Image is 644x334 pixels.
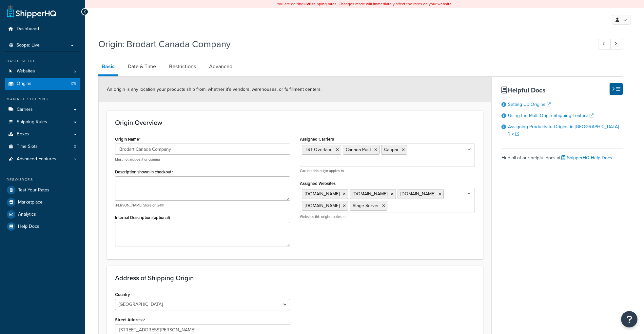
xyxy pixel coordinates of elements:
span: Analytics [18,212,36,217]
label: Assigned Carriers [300,137,334,142]
label: Origin Name [115,137,141,142]
div: Basic Setup [5,58,80,64]
span: [DOMAIN_NAME] [305,190,340,197]
label: Country [115,292,132,297]
a: Assigning Products to Origins in [GEOGRAPHIC_DATA] 2.x [508,123,619,137]
a: Boxes [5,128,80,140]
div: Manage Shipping [5,96,80,102]
p: [PERSON_NAME] Store on 24th [115,203,290,208]
span: Scope: Live [16,43,40,48]
span: Help Docs [18,224,39,229]
span: 176 [70,81,76,87]
a: Help Docs [5,221,80,232]
a: Restrictions [166,59,199,74]
a: Test Your Rates [5,184,80,196]
label: Internal Description (optional) [115,215,170,220]
a: Carriers [5,104,80,116]
a: Shipping Rules [5,116,80,128]
span: Origins [17,81,31,87]
span: Websites [17,69,35,74]
span: Test Your Rates [18,187,49,193]
span: Shipping Rules [17,119,47,125]
a: Setting Up Origins [508,101,551,108]
h1: Origin: Brodart Canada Company [98,38,586,50]
li: Time Slots [5,141,80,153]
a: Time Slots0 [5,141,80,153]
a: Origins176 [5,78,80,90]
h3: Origin Overview [115,119,475,126]
button: Hide Help Docs [610,83,623,95]
div: Find all of our helpful docs at: [501,148,623,163]
a: Advanced Features5 [5,153,80,165]
span: Canpar [384,146,399,153]
li: Advanced Features [5,153,80,165]
li: Origins [5,78,80,90]
p: Must not include # or comma [115,157,290,162]
label: Assigned Websites [300,181,336,186]
a: Advanced [206,59,236,74]
span: Advanced Features [17,156,56,162]
h3: Helpful Docs [501,87,623,94]
a: Analytics [5,208,80,220]
span: 5 [74,156,76,162]
span: Boxes [17,131,29,137]
b: LIVE [303,1,311,7]
p: Websites this origin applies to [300,214,475,219]
span: Marketplace [18,200,43,205]
span: [DOMAIN_NAME] [305,202,340,209]
span: TST Overland [305,146,333,153]
div: Resources [5,177,80,183]
a: Basic [98,59,118,76]
a: Marketplace [5,196,80,208]
p: Carriers this origin applies to [300,168,475,173]
label: Description shown in checkout [115,169,173,175]
span: [DOMAIN_NAME] [353,190,387,197]
span: Time Slots [17,144,38,149]
a: Websites5 [5,65,80,77]
li: Websites [5,65,80,77]
button: Open Resource Center [621,311,637,327]
a: Next Record [610,39,623,49]
span: 0 [74,144,76,149]
span: 5 [74,69,76,74]
label: Street Address [115,317,145,323]
span: Canada Post [346,146,371,153]
span: Carriers [17,107,33,112]
span: Dashboard [17,26,39,32]
span: An origin is any location your products ship from, whether it’s vendors, warehouses, or fulfillme... [107,86,322,93]
h3: Address of Shipping Origin [115,274,475,282]
a: ShipperHQ Help Docs [561,154,612,161]
span: [DOMAIN_NAME] [400,190,435,197]
a: Date & Time [125,59,159,74]
a: Dashboard [5,23,80,35]
span: Stage Server [353,202,379,209]
a: Using the Multi-Origin Shipping Feature [508,112,594,119]
a: Previous Record [598,39,611,49]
